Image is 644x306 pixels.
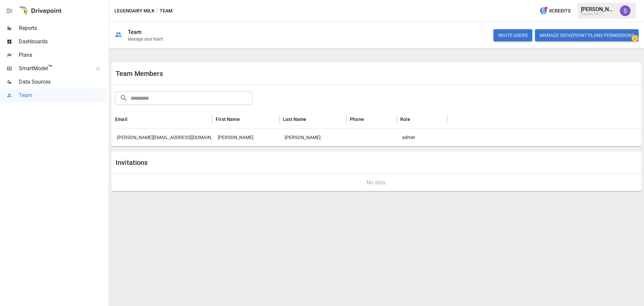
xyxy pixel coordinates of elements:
div: Email [115,117,127,122]
span: SmartModel [19,64,89,73]
div: Role [400,117,410,122]
button: Sort [411,115,420,124]
div: Manage your team [128,37,163,42]
span: ™ [48,63,53,72]
div: sara@legendairymilk.com [112,129,212,146]
span: Data Sources [19,78,107,86]
span: Team [19,91,107,99]
button: Sort [365,115,374,124]
div: First Name [216,117,240,122]
span: Reports [19,24,107,32]
span: Plans [19,51,107,59]
div: admin [397,129,447,146]
span: 0 Credits [549,7,571,15]
button: Legendairy Milk [114,7,155,15]
div: Last Name [283,117,307,122]
button: 0Credits [537,5,573,17]
button: Sort [307,115,317,124]
div: Team [128,29,142,35]
div: Legendairy Milk [581,12,616,15]
div: Phone [350,117,364,122]
div: Team Members [116,70,377,78]
div: Maxwell [279,129,346,146]
div: / [156,7,158,15]
button: Manage Drivepoint Plans Permissions [535,29,639,41]
img: Sara Maxwell [620,5,631,16]
div: [PERSON_NAME] [581,6,616,12]
span: Dashboards [19,38,107,46]
div: Invitations [116,159,377,167]
button: Sara Maxwell [616,1,635,20]
button: Sort [128,115,138,124]
div: No data. [117,179,636,186]
button: Sort [240,115,250,124]
div: Sara [212,129,279,146]
button: INVITE USERS [493,29,532,41]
